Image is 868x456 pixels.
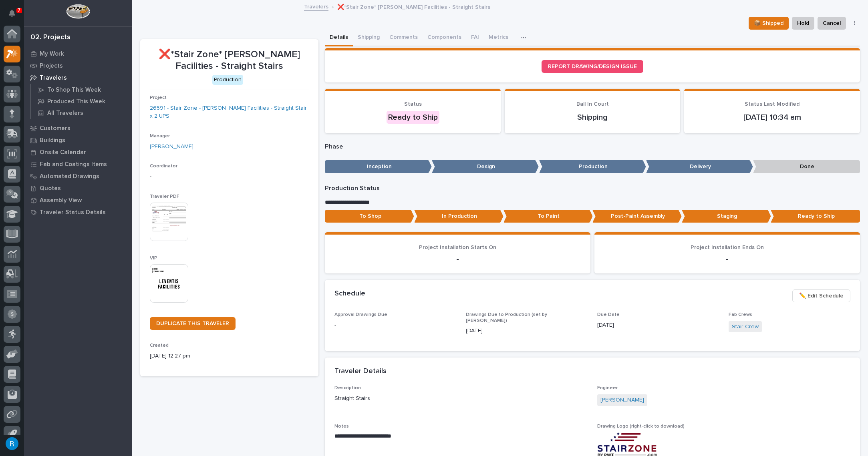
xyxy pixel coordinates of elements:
p: [DATE] 12:27 pm [150,352,309,360]
button: Shipping [353,30,385,46]
p: In Production [414,210,503,223]
span: Notes [334,424,349,429]
button: Metrics [484,30,513,46]
a: Buildings [24,134,132,146]
span: Hold [797,18,809,28]
p: Inception [325,160,432,173]
span: DUPLICATE THIS TRAVELER [156,321,229,326]
span: Project Installation Starts On [419,245,496,250]
a: Fab and Coatings Items [24,158,132,170]
div: Production [212,75,243,85]
span: VIP [150,256,157,261]
p: To Shop [325,210,414,223]
p: Onsite Calendar [40,149,86,156]
a: 26591 - Stair Zone - [PERSON_NAME] Facilities - Straight Stair x 2 UPS [150,104,309,121]
p: Assembly View [40,197,82,204]
a: Automated Drawings [24,170,132,182]
p: My Work [40,50,64,58]
a: Projects [24,60,132,72]
span: Manager [150,134,170,139]
a: [PERSON_NAME] [600,396,644,404]
a: Travelers [24,72,132,84]
span: Cancel [823,18,841,28]
p: - [604,254,850,264]
span: Engineer [597,386,618,390]
p: All Travelers [47,110,83,117]
span: 📦 Shipped [754,18,783,28]
p: [DATE] 10:34 am [694,112,850,122]
p: Phase [325,143,860,151]
h2: Schedule [334,289,365,298]
p: Shipping [514,112,671,122]
button: users-avatar [4,435,20,452]
p: Straight Stairs [334,394,588,403]
a: Quotes [24,182,132,194]
span: Created [150,343,169,348]
p: [DATE] [597,321,719,329]
button: Hold [792,17,814,30]
p: Quotes [40,185,61,192]
span: Fab Crews [729,312,752,317]
span: Coordinator [150,164,177,169]
p: Design [432,160,539,173]
p: To Shop This Week [47,86,101,94]
button: Comments [385,30,423,46]
a: Travelers [304,2,328,11]
p: Staging [682,210,771,223]
p: Produced This Week [47,98,105,105]
p: Production Status [325,185,860,192]
span: Status Last Modified [745,101,800,107]
div: 02. Projects [30,33,70,42]
div: Notifications7 [10,10,20,22]
a: REPORT DRAWING/DESIGN ISSUE [542,60,643,73]
span: Status [404,101,422,107]
p: Customers [40,125,70,132]
button: 📦 Shipped [749,17,789,30]
button: Cancel [818,17,846,30]
p: Delivery [646,160,753,173]
img: Workspace Logo [66,4,90,19]
a: Assembly View [24,194,132,206]
p: Travelers [40,74,67,82]
a: Traveler Status Details [24,206,132,218]
span: Ball In Court [576,101,609,107]
span: Drawings Due to Production (set by [PERSON_NAME]) [466,312,547,323]
p: ❌*Stair Zone* [PERSON_NAME] Facilities - Straight Stairs [150,49,309,72]
span: Due Date [597,312,620,317]
p: ❌*Stair Zone* [PERSON_NAME] Facilities - Straight Stairs [337,2,490,11]
span: Drawing Logo (right-click to download) [597,424,685,429]
p: Production [539,160,646,173]
div: Ready to Ship [387,111,439,124]
p: - [334,254,581,264]
p: Projects [40,62,63,70]
span: Traveler PDF [150,194,179,199]
button: ✏️ Edit Schedule [792,289,850,302]
button: Notifications [4,5,20,22]
button: Components [423,30,466,46]
a: DUPLICATE THIS TRAVELER [150,317,236,330]
p: Buildings [40,137,65,144]
p: - [334,321,456,329]
span: ✏️ Edit Schedule [799,291,844,301]
p: Ready to Ship [771,210,860,223]
a: Produced This Week [31,96,132,107]
a: Customers [24,122,132,134]
p: Post-Paint Assembly [592,210,682,223]
span: Project Installation Ends On [691,245,764,250]
span: REPORT DRAWING/DESIGN ISSUE [548,64,637,69]
span: Approval Drawings Due [334,312,387,317]
p: To Paint [503,210,593,223]
a: My Work [24,48,132,60]
button: Details [325,30,353,46]
span: Description [334,386,361,390]
a: To Shop This Week [31,84,132,95]
p: Done [753,160,860,173]
a: [PERSON_NAME] [150,143,193,151]
a: All Travelers [31,107,132,119]
p: [DATE] [466,327,588,335]
button: FAI [466,30,484,46]
a: Stair Crew [732,323,759,331]
p: Automated Drawings [40,173,99,180]
p: - [150,173,309,181]
span: Project [150,95,167,100]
